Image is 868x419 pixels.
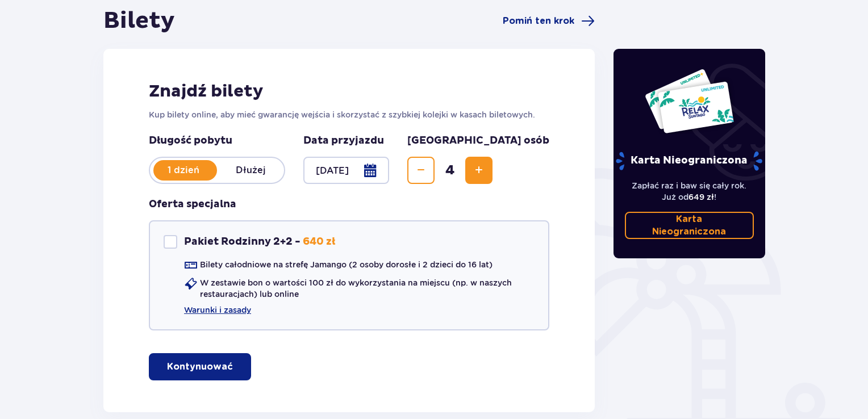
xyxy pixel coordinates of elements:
font: ! [714,192,716,202]
font: Zapłać raz i baw się cały rok. Już od [632,181,746,202]
font: Pomiń ten krok [503,16,574,26]
button: Zmniejszenie [407,157,435,184]
span: 4 [437,162,463,179]
font: Bilety [103,7,175,35]
font: [GEOGRAPHIC_DATA] osób [407,134,549,147]
font: Dłużej [236,165,266,175]
font: Znajdź bilety [149,81,264,102]
font: Warunki i zasady [184,305,251,315]
font: Pakiet Rodzinny 2+2 [184,235,293,248]
font: 1 dzień [168,165,199,175]
button: Kontynuować [149,353,251,380]
font: Kup bilety online, aby mieć gwarancję wejścia i skorzystać z szybkiej kolejki w kasach biletowych. [149,110,535,119]
font: Oferta specjalna [149,198,236,211]
font: W zestawie bon o wartości 100 zł do wykorzystania na miejscu (np. w naszych restauracjach) lub on... [200,278,512,299]
button: Zwiększyć [465,157,493,184]
a: Pomiń ten krok [503,14,595,28]
a: Karta Nieograniczona [625,212,754,239]
font: 649 zł [688,192,714,202]
font: Data przyjazdu [303,134,384,147]
font: Kontynuować [167,362,233,371]
a: Warunki i zasady [184,304,251,316]
font: - [295,235,301,248]
font: 640 zł [303,235,335,248]
font: Karta Nieograniczona [652,215,726,236]
font: Karta Nieograniczona [631,154,748,167]
font: Długość pobytu [149,134,232,147]
font: Bilety całodniowe na strefę Jamango (2 osoby dorosłe i 2 dzieci do 16 lat) [200,260,493,269]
